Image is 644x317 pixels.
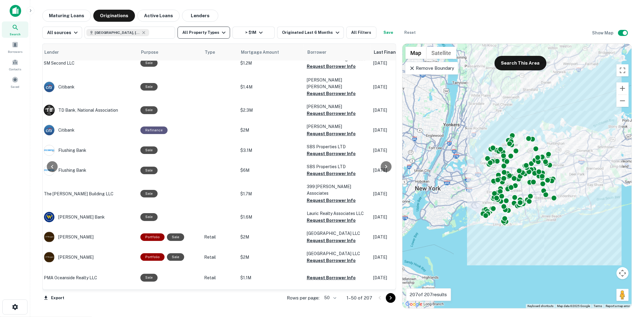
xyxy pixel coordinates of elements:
button: Show street map [405,47,427,59]
th: Borrower [304,44,370,61]
div: [PERSON_NAME] [44,232,134,242]
div: Sale [140,167,158,174]
p: PMA Oceanside Realty LLC [44,274,134,281]
p: $1.6M [240,214,301,220]
button: Request Borrower Info [307,197,356,204]
div: Sale [140,106,158,114]
h6: Show Map [592,30,614,36]
button: Search This Area [495,56,546,70]
p: $6M [240,167,301,174]
p: [DATE] [373,167,428,174]
span: Purpose [141,49,166,56]
button: Reset [401,27,420,39]
span: Search [10,32,21,37]
div: Citibank [44,125,134,136]
p: Retail [204,234,234,240]
p: SBS Properties LTD [307,163,367,170]
span: Type [205,49,215,56]
p: [DATE] [373,127,428,133]
div: This loan purpose was for refinancing [140,126,168,134]
button: Request Borrower Info [307,257,356,264]
img: capitalize-icon.png [10,5,21,17]
a: Saved [2,74,28,90]
a: Search [2,21,28,38]
button: Request Borrower Info [307,237,356,244]
p: SBS Properties LTD [307,143,367,150]
span: Saved [11,84,20,89]
button: Keyboard shortcuts [527,304,553,308]
p: [PERSON_NAME] [307,103,367,110]
span: Map data ©2025 Google [557,304,590,308]
button: Originations [93,10,135,22]
iframe: Chat Widget [614,249,644,278]
div: This is a portfolio loan with 2 properties [140,253,165,261]
p: $1.1M [240,274,301,281]
p: [DATE] [373,234,428,240]
button: Zoom in [617,82,629,94]
p: [DATE] [373,107,428,114]
button: Request Borrower Info [307,110,356,117]
button: Export [42,293,66,303]
p: [DATE] [373,214,428,220]
div: 50 [322,293,337,302]
a: Report a map error [606,304,630,308]
p: [DATE] [373,84,428,90]
div: Flushing Bank [44,165,134,176]
p: [DATE] [373,191,428,197]
button: Active Loans [137,10,180,22]
p: $2M [240,234,301,240]
div: Originated Last 6 Months [282,29,341,36]
p: [GEOGRAPHIC_DATA] LLC [307,230,367,237]
button: Request Borrower Info [307,90,356,97]
img: Google [404,300,424,308]
button: Request Borrower Info [307,150,356,157]
button: > $1M [232,27,275,39]
p: $2M [240,254,301,261]
div: Flushing Bank [44,145,134,156]
p: Retail [204,274,234,281]
div: Sale [167,233,184,241]
a: Contacts [2,56,28,73]
button: All Filters [346,27,376,39]
div: Sale [140,83,158,91]
span: Borrowers [8,49,22,54]
th: Last Financed Date [370,44,431,61]
a: Open this area in Google Maps (opens a new window) [404,300,424,308]
button: Save your search to get updates of matches that match your search criteria. [379,27,398,39]
th: Type [201,44,237,61]
div: Sale [140,146,158,154]
button: Request Borrower Info [307,170,356,177]
div: Sale [140,190,158,197]
p: Rows per page: [287,294,320,302]
button: Go to next page [386,293,396,303]
p: Remove Boundary [409,65,454,72]
button: Toggle fullscreen view [617,64,629,76]
span: [GEOGRAPHIC_DATA], [GEOGRAPHIC_DATA], [GEOGRAPHIC_DATA] [95,30,140,35]
button: Show satellite imagery [427,47,457,59]
th: Purpose [137,44,201,61]
div: Sale [140,274,158,281]
p: The [PERSON_NAME] Building LLC [44,191,134,197]
button: Drag Pegman onto the map to open Street View [617,289,629,301]
p: [PERSON_NAME] [307,123,367,130]
button: Request Borrower Info [307,63,356,70]
p: 1–50 of 207 [347,294,373,302]
button: Lenders [182,10,218,22]
p: [DATE] [373,274,428,281]
button: All Property Types [178,27,230,39]
button: Request Borrower Info [307,217,356,224]
button: All sources [42,27,82,39]
p: [PERSON_NAME] [PERSON_NAME] [307,77,367,90]
div: Sale [140,59,158,67]
p: $3.1M [240,147,301,154]
div: Sale [140,213,158,221]
button: Request Borrower Info [307,274,356,281]
p: [DATE] [373,147,428,154]
p: Lauric Realty Associates LLC [307,210,367,217]
button: Originated Last 6 Months [277,27,344,39]
div: [PERSON_NAME] Bank [44,212,134,223]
